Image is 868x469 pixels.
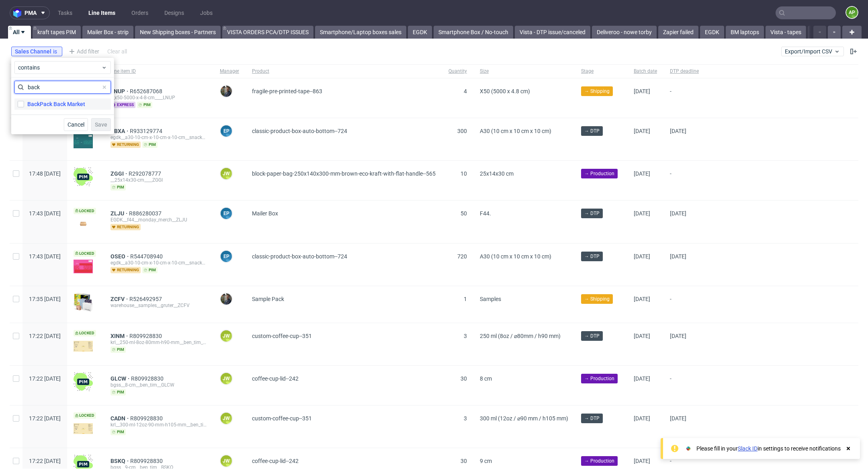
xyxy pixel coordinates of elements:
[584,415,600,422] span: → DTP
[221,168,232,179] figcaption: JW
[111,68,207,75] span: Line item ID
[74,218,93,229] img: version_two_editor_design
[781,47,844,56] button: Export/Import CSV
[408,26,432,39] a: EGDK
[111,170,129,177] span: ZGGI
[634,333,650,339] span: [DATE]
[106,46,129,57] div: Clear all
[142,141,158,148] span: pim
[480,458,492,464] span: 9 cm
[658,26,698,39] a: Zapier failed
[111,415,130,422] a: CADN
[584,210,600,217] span: → DTP
[634,458,650,464] span: [DATE]
[252,333,312,339] span: custom-coffee-cup--351
[222,26,313,39] a: VISTA ORDERS PCA/DTP ISSUES
[464,296,467,302] span: 1
[142,267,158,273] span: pim
[584,170,614,177] span: → Production
[696,444,841,453] div: Please fill in your in settings to receive notifications
[221,455,232,467] figcaption: JW
[670,128,686,134] span: [DATE]
[29,210,61,217] span: 17:43 [DATE]
[634,68,657,75] span: Batch date
[111,134,207,141] div: egdk__a30-10-cm-x-10-cm-x-10-cm__snacks_with_benefits_gmbh__TBXA
[130,88,164,94] a: R652687068
[111,184,126,190] span: pim
[64,118,88,131] button: Cancel
[111,458,130,464] a: BSKQ
[74,250,96,257] span: Locked
[670,296,699,313] span: -
[464,333,467,339] span: 3
[29,253,61,260] span: 17:43 [DATE]
[670,415,686,422] span: [DATE]
[53,6,77,19] a: Tasks
[111,88,130,94] a: LNUP
[448,68,467,75] span: Quantity
[33,26,81,39] a: kraft tapes PIM
[461,210,467,217] span: 50
[111,333,129,339] a: XINM
[111,102,135,108] span: express
[53,48,59,55] span: is
[13,8,25,18] img: logo
[74,412,96,419] span: Locked
[130,458,164,464] span: R809928830
[135,26,221,39] a: New Shipping boxes - Partners
[29,375,61,382] span: 17:22 [DATE]
[670,210,686,217] span: [DATE]
[221,293,232,305] img: Maciej Sobola
[111,422,207,428] div: krl__300-ml-12oz-90-mm-h105-mm__ben_tim__CADN
[457,128,467,134] span: 300
[457,253,467,260] span: 720
[10,6,50,19] button: pma
[74,208,96,214] span: Locked
[74,330,96,336] span: Locked
[634,170,650,177] span: [DATE]
[581,68,621,75] span: Stage
[592,26,657,39] a: Deliveroo - nowe torby
[29,170,61,177] span: 17:48 [DATE]
[111,177,207,183] div: __25x14x30-cm____ZGGI
[634,88,650,94] span: [DATE]
[461,170,467,177] span: 10
[846,7,858,18] figcaption: AP
[480,253,551,260] span: A30 (10 cm x 10 cm x 10 cm)
[634,296,650,302] span: [DATE]
[111,429,126,435] span: pim
[29,333,61,339] span: 17:22 [DATE]
[74,341,93,352] img: version_two_editor_design.png
[111,253,130,260] a: OSEO
[18,63,101,72] span: contains
[700,26,724,39] a: EGDK
[221,125,232,137] figcaption: EP
[480,88,530,94] span: X50 (5000 x 4.8 cm)
[252,68,436,75] span: Product
[480,210,491,217] span: F44.
[129,296,164,302] span: R526492957
[160,6,189,19] a: Designs
[29,296,61,302] span: 17:35 [DATE]
[111,346,126,353] span: pim
[480,333,561,339] span: 250 ml (8oz / ⌀80mm / h90 mm)
[131,375,165,382] span: R809928830
[111,260,207,266] div: egdk__a30-10-cm-x-10-cm-x-10-cm__snacks_with_benefits_gmbh__OSEO
[461,375,467,382] span: 30
[74,167,93,186] img: wHgJFi1I6lmhQAAAABJRU5ErkJggg==
[584,457,614,465] span: → Production
[480,415,568,422] span: 300 ml (12oz / ⌀90 mm / h105 mm)
[111,296,129,302] a: ZCFV
[584,375,614,382] span: → Production
[252,88,322,94] span: fragile-pre-printed-tape--863
[82,26,133,39] a: Mailer Box - strip
[14,81,111,94] input: Search for a value(s)
[684,444,692,453] img: Slack
[111,128,130,134] a: TBXA
[252,128,347,134] span: classic-product-box-auto-bottom--724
